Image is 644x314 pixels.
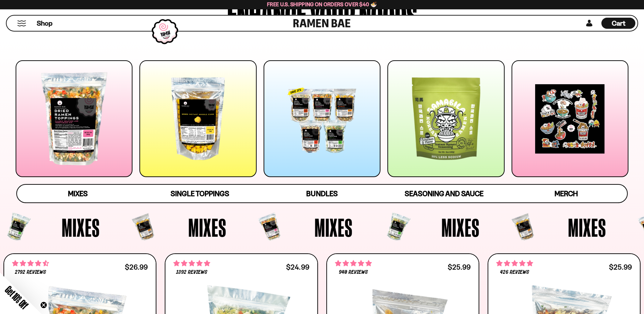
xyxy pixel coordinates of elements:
[3,284,30,311] span: Get 10% Off
[500,270,529,275] span: 426 reviews
[335,259,372,268] span: 4.75 stars
[15,270,46,275] span: 2792 reviews
[68,189,88,198] span: Mixes
[496,259,533,268] span: 4.76 stars
[286,264,309,270] div: $24.99
[37,19,52,28] span: Shop
[188,215,226,240] span: Mixes
[12,259,49,268] span: 4.68 stars
[448,264,471,270] div: $25.99
[441,215,480,240] span: Mixes
[139,185,261,202] a: Single Toppings
[40,302,47,308] button: Close teaser
[267,1,377,8] span: Free U.S. Shipping on Orders over $40 🍜
[601,16,635,31] a: Cart
[505,185,627,202] a: Merch
[383,185,505,202] a: Seasoning and Sauce
[315,215,353,240] span: Mixes
[173,259,210,268] span: 4.76 stars
[609,264,632,270] div: $25.99
[612,19,625,27] span: Cart
[306,189,337,198] span: Bundles
[17,185,139,202] a: Mixes
[568,215,606,240] span: Mixes
[176,270,207,275] span: 1392 reviews
[17,20,26,26] button: Mobile Menu Trigger
[37,18,52,29] a: Shop
[171,189,229,198] span: Single Toppings
[555,189,578,198] span: Merch
[125,264,148,270] div: $26.99
[405,189,483,198] span: Seasoning and Sauce
[338,270,368,275] span: 940 reviews
[261,185,383,202] a: Bundles
[62,215,100,240] span: Mixes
